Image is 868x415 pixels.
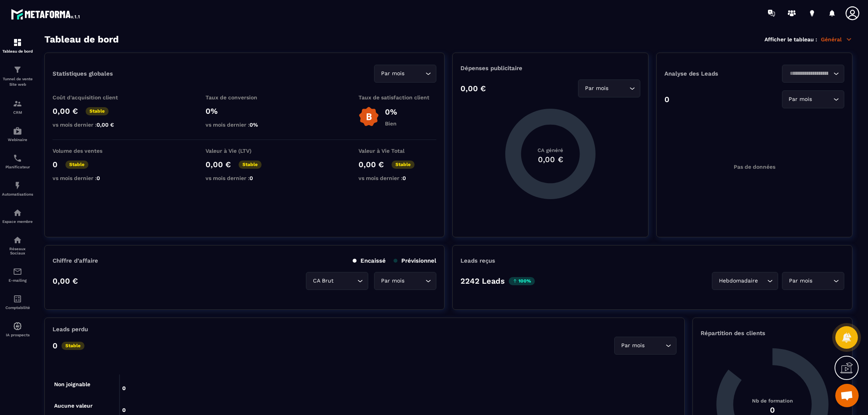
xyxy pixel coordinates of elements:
[306,272,368,290] div: Search for option
[764,36,817,42] p: Afficher le tableau :
[358,160,384,169] p: 0,00 €
[787,69,831,78] input: Search for option
[97,122,114,128] span: 0,00 €
[53,148,130,154] p: Volume des ventes
[782,272,844,290] div: Search for option
[2,278,33,283] p: E-mailing
[13,208,22,217] img: automations
[814,95,831,104] input: Search for option
[2,32,33,59] a: formationformationTableau de bord
[460,257,495,264] p: Leads reçus
[358,175,436,181] p: vs mois dernier :
[821,36,852,43] p: Général
[53,276,78,286] p: 0,00 €
[13,267,22,276] img: email
[717,277,759,285] span: Hebdomadaire
[250,122,258,128] span: 0%
[358,94,436,101] p: Taux de satisfaction client
[402,175,406,181] span: 0
[2,306,33,310] p: Comptabilité
[54,403,93,409] tspan: Aucune valeur
[2,230,33,261] a: social-networksocial-networkRéseaux Sociaux
[460,65,640,72] p: Dépenses publicitaire
[54,381,90,388] tspan: Non joignable
[2,165,33,169] p: Planificateur
[13,321,22,331] img: automations
[61,342,84,350] p: Stable
[206,175,283,181] p: vs mois dernier :
[385,120,397,127] p: Bien
[583,84,610,93] span: Par mois
[13,235,22,245] img: social-network
[13,65,22,74] img: formation
[2,49,33,53] p: Tableau de bord
[2,288,33,316] a: accountantaccountantComptabilité
[394,257,436,264] p: Prévisionnel
[610,84,627,93] input: Search for option
[782,90,844,108] div: Search for option
[509,277,535,285] p: 100%
[2,120,33,148] a: automationsautomationsWebinaire
[13,181,22,190] img: automations
[2,219,33,224] p: Espace membre
[759,277,765,285] input: Search for option
[2,138,33,142] p: Webinaire
[374,65,436,83] div: Search for option
[53,160,58,169] p: 0
[53,326,88,333] p: Leads perdu
[2,202,33,230] a: automationsautomationsEspace membre
[206,160,231,169] p: 0,00 €
[11,7,81,21] img: logo
[2,175,33,202] a: automationsautomationsAutomatisations
[646,341,664,350] input: Search for option
[65,161,88,169] p: Stable
[53,94,130,101] p: Coût d'acquisition client
[379,69,406,78] span: Par mois
[782,65,844,83] div: Search for option
[787,277,814,285] span: Par mois
[335,277,355,285] input: Search for option
[385,107,397,117] p: 0%
[835,384,859,407] div: Ouvrir le chat
[13,99,22,108] img: formation
[250,175,253,181] span: 0
[787,95,814,104] span: Par mois
[53,175,130,181] p: vs mois dernier :
[814,277,831,285] input: Search for option
[392,161,415,169] p: Stable
[53,341,58,350] p: 0
[460,276,505,286] p: 2242 Leads
[2,192,33,196] p: Automatisations
[712,272,778,290] div: Search for option
[86,107,109,115] p: Stable
[2,148,33,175] a: schedulerschedulerPlanificateur
[353,257,386,264] p: Encaissé
[2,247,33,255] p: Réseaux Sociaux
[206,94,283,101] p: Taux de conversion
[53,106,78,116] p: 0,00 €
[614,337,676,355] div: Search for option
[311,277,335,285] span: CA Brut
[53,122,130,128] p: vs mois dernier :
[2,333,33,337] p: IA prospects
[239,161,262,169] p: Stable
[13,126,22,136] img: automations
[734,164,775,170] p: Pas de données
[53,70,113,77] p: Statistiques globales
[358,148,436,154] p: Valeur à Vie Total
[206,122,283,128] p: vs mois dernier :
[578,79,640,97] div: Search for option
[460,84,486,93] p: 0,00 €
[53,257,98,264] p: Chiffre d’affaire
[619,341,646,350] span: Par mois
[44,34,119,45] h3: Tableau de bord
[701,330,844,337] p: Répartition des clients
[13,294,22,304] img: accountant
[2,76,33,87] p: Tunnel de vente Site web
[406,69,423,78] input: Search for option
[13,154,22,163] img: scheduler
[358,106,379,127] img: b-badge-o.b3b20ee6.svg
[2,261,33,288] a: emailemailE-mailing
[206,148,283,154] p: Valeur à Vie (LTV)
[2,93,33,120] a: formationformationCRM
